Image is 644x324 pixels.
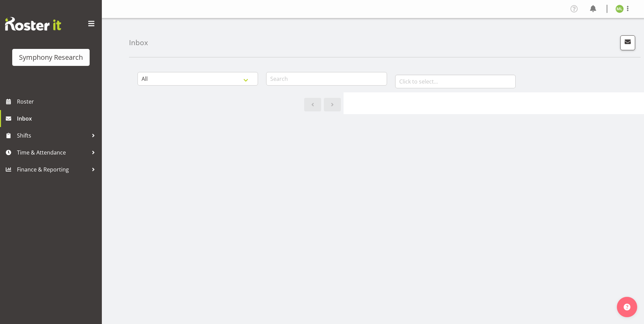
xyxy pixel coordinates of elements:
span: Time & Attendance [17,147,88,158]
input: Search [266,72,387,86]
img: Rosterit website logo [5,17,61,31]
span: Inbox [17,113,98,124]
a: Previous page [304,98,321,111]
input: Click to select... [395,75,516,88]
img: melissa-lategan11925.jpg [615,5,624,13]
img: help-xxl-2.png [624,304,630,310]
span: Finance & Reporting [17,164,88,175]
span: Roster [17,96,98,107]
h4: Inbox [129,39,148,47]
a: Next page [324,98,341,111]
div: Symphony Research [19,52,83,62]
span: Shifts [17,130,88,141]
